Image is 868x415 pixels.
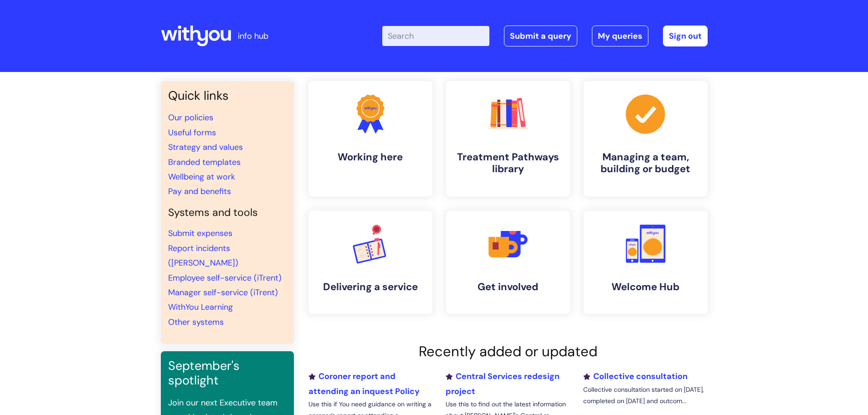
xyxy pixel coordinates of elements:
[663,26,708,46] a: Sign out
[583,371,688,382] a: Collective consultation
[168,157,241,168] a: Branded templates
[504,26,577,46] a: Submit a query
[453,151,563,175] h4: Treatment Pathways library
[168,228,232,239] a: Submit expenses
[168,186,231,197] a: Pay and benefits
[168,272,282,283] a: Employee self-service (iTrent)
[592,26,648,46] a: My queries
[168,112,213,123] a: Our policies
[168,206,287,219] h4: Systems and tools
[168,171,235,182] a: Wellbeing at work
[238,29,268,43] p: info hub
[446,81,570,196] a: Treatment Pathways library
[168,287,278,298] a: Manager self-service (iTrent)
[446,371,560,396] a: Central Services redesign project
[308,211,432,314] a: Delivering a service
[168,142,243,153] a: Strategy and values
[583,384,707,407] p: Collective consultation started on [DATE], completed on [DATE] and outcom...
[591,151,700,175] h4: Managing a team, building or budget
[168,127,216,138] a: Useful forms
[591,281,700,293] h4: Welcome Hub
[168,302,233,313] a: WithYou Learning
[453,281,563,293] h4: Get involved
[316,281,425,293] h4: Delivering a service
[308,81,432,196] a: Working here
[446,211,570,314] a: Get involved
[382,26,489,46] input: Search
[168,359,287,388] h3: September's spotlight
[308,371,420,396] a: Coroner report and attending an inquest Policy
[308,343,708,360] h2: Recently added or updated
[168,243,238,268] a: Report incidents ([PERSON_NAME])
[316,151,425,163] h4: Working here
[584,81,708,196] a: Managing a team, building or budget
[168,317,224,328] a: Other systems
[168,88,287,103] h3: Quick links
[584,211,708,314] a: Welcome Hub
[382,26,708,46] div: | -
